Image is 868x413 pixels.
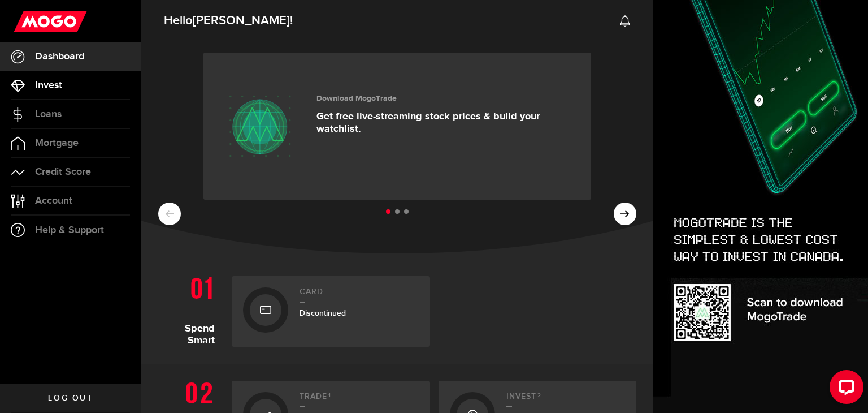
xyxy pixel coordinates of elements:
[35,109,62,119] span: Loans
[328,392,331,399] sup: 1
[203,53,591,200] a: Download MogoTrade Get free live-streaming stock prices & build your watchlist.
[48,394,93,402] span: Log out
[316,94,574,104] h3: Download MogoTrade
[232,276,430,347] a: CardDiscontinued
[821,365,868,413] iframe: LiveChat chat widget
[300,308,346,318] span: Discontinued
[300,392,419,407] h2: Trade
[35,80,62,91] span: Invest
[164,9,293,33] span: Hello !
[35,167,91,177] span: Credit Score
[35,196,72,206] span: Account
[35,225,104,235] span: Help & Support
[193,13,290,28] span: [PERSON_NAME]
[300,287,419,303] h2: Card
[158,270,223,347] h1: Spend Smart
[506,392,626,407] h2: Invest
[316,110,574,135] p: Get free live-streaming stock prices & build your watchlist.
[537,392,541,399] sup: 2
[35,138,79,148] span: Mortgage
[35,51,84,62] span: Dashboard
